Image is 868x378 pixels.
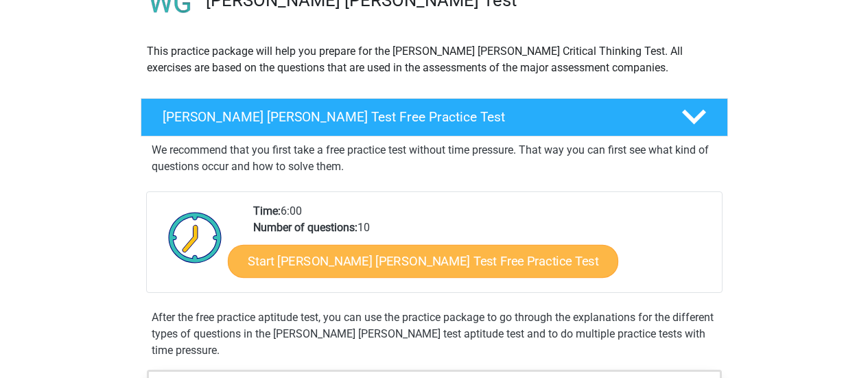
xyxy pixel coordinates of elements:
div: 6:00 10 [243,203,721,292]
h4: [PERSON_NAME] [PERSON_NAME] Test Free Practice Test [163,109,659,125]
p: We recommend that you first take a free practice test without time pressure. That way you can fir... [152,142,717,175]
b: Number of questions: [253,221,357,234]
div: After the free practice aptitude test, you can use the practice package to go through the explana... [146,309,723,359]
p: This practice package will help you prepare for the [PERSON_NAME] [PERSON_NAME] Critical Thinking... [147,43,722,76]
a: Start [PERSON_NAME] [PERSON_NAME] Test Free Practice Test [228,245,618,278]
img: Clock [161,203,230,272]
b: Time: [253,204,281,217]
a: [PERSON_NAME] [PERSON_NAME] Test Free Practice Test [135,98,734,137]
